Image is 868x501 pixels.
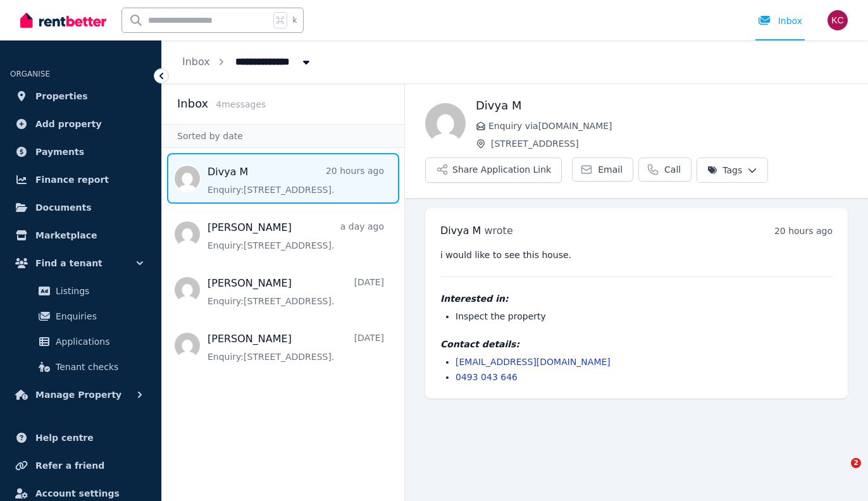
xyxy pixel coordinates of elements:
a: Email [572,158,633,182]
img: RentBetter [20,11,106,30]
img: Divya M [425,103,466,144]
span: k [292,15,297,25]
span: Add property [35,116,102,132]
a: [EMAIL_ADDRESS][DOMAIN_NAME] [456,357,611,367]
span: Marketplace [35,228,97,243]
div: Sorted by date [162,124,404,148]
h2: Inbox [177,95,208,113]
span: Manage Property [35,387,121,402]
a: 0493 043 646 [456,372,518,382]
span: Tenant checks [56,359,141,374]
a: Enquiries [15,304,146,329]
nav: Breadcrumb [162,40,333,83]
button: Find a tenant [10,250,151,276]
span: 4 message s [216,99,266,109]
a: Inbox [182,56,210,68]
a: Tenant checks [15,354,146,380]
pre: i would like to see this house. [440,249,833,261]
a: Applications [15,329,146,354]
h1: Divya M [476,97,848,114]
a: Properties [10,83,151,109]
time: 20 hours ago [774,226,833,236]
span: Properties [35,89,88,104]
a: [PERSON_NAME][DATE]Enquiry:[STREET_ADDRESS]. [208,276,384,307]
span: Payments [35,144,84,159]
nav: Message list [162,148,404,376]
a: Help centre [10,425,151,450]
span: Account settings [35,486,120,501]
h4: Interested in: [440,292,833,305]
span: Help centre [35,430,94,445]
span: [STREET_ADDRESS] [491,137,848,150]
span: Find a tenant [35,256,102,271]
a: Marketplace [10,223,151,248]
span: Divya M [440,225,481,237]
span: Tags [707,164,742,176]
a: Documents [10,195,151,220]
button: Manage Property [10,382,151,407]
div: Inbox [758,15,802,27]
span: Applications [56,334,141,349]
a: Divya M20 hours agoEnquiry:[STREET_ADDRESS]. [208,164,384,196]
a: Call [638,158,691,182]
span: wrote [485,225,513,237]
span: Enquiry via [DOMAIN_NAME] [488,120,848,132]
span: ORGANISE [10,70,50,78]
span: Enquiries [56,309,141,324]
a: [PERSON_NAME]a day agoEnquiry:[STREET_ADDRESS]. [208,220,384,252]
span: Email [598,163,623,176]
span: Listings [56,283,141,299]
img: Kylie Cochrane [828,10,848,30]
span: 2 [851,458,861,468]
a: [PERSON_NAME][DATE]Enquiry:[STREET_ADDRESS]. [208,331,384,363]
a: Refer a friend [10,453,151,478]
span: Finance report [35,172,109,187]
button: Tags [697,158,768,183]
span: Documents [35,200,92,215]
h4: Contact details: [440,338,833,350]
li: Inspect the property [456,310,833,323]
a: Listings [15,278,146,304]
span: Call [664,163,681,176]
span: Refer a friend [35,458,104,473]
button: Share Application Link [425,158,562,183]
a: Payments [10,139,151,164]
iframe: Intercom live chat [825,458,855,488]
a: Finance report [10,167,151,192]
a: Add property [10,111,151,137]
